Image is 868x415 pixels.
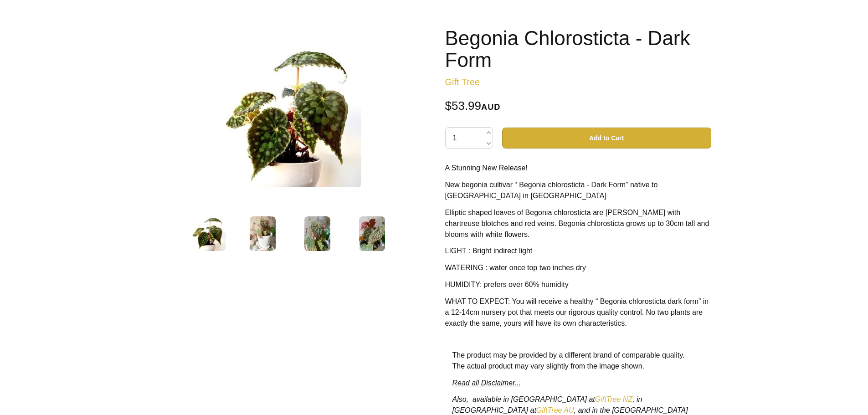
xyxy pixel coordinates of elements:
p: A Stunning New Release! [445,163,711,174]
a: GiftTree NZ [595,395,632,403]
img: Begonia Chlorosticta - Dark Form [191,216,226,251]
p: New begonia cultivar “ Begonia chlorosticta - Dark Form” native to [GEOGRAPHIC_DATA] in [GEOGRAPH... [445,179,711,201]
div: $53.99 [445,100,711,113]
p: LIGHT : Bright indirect light [445,246,711,256]
p: WHAT TO EXPECT: You will receive a healthy “ Begonia chlorosticta dark form” in a 12-14cm nursery... [445,296,711,329]
img: Begonia Chlorosticta - Dark Form [219,45,361,187]
h1: Begonia Chlorosticta - Dark Form [445,27,711,71]
p: Elliptic shaped leaves of Begonia chlorosticta are [PERSON_NAME] with chartreuse blotches and red... [445,207,711,240]
img: Begonia Chlorosticta - Dark Form [250,216,276,251]
a: Read all Disclaimer... [452,379,521,387]
p: The product may be provided by a different brand of comparable quality. The actual product may va... [452,350,704,372]
p: HUMIDITY: prefers over 60% humidity [445,279,711,290]
a: Gift Tree [445,77,480,87]
p: WATERING : water once top two inches dry [445,262,711,273]
a: GiftTree AU [536,406,574,414]
img: Begonia Chlorosticta - Dark Form [359,216,385,251]
button: Add to Cart [502,128,711,149]
img: Begonia Chlorosticta - Dark Form [304,216,330,251]
span: AUD [481,102,500,112]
